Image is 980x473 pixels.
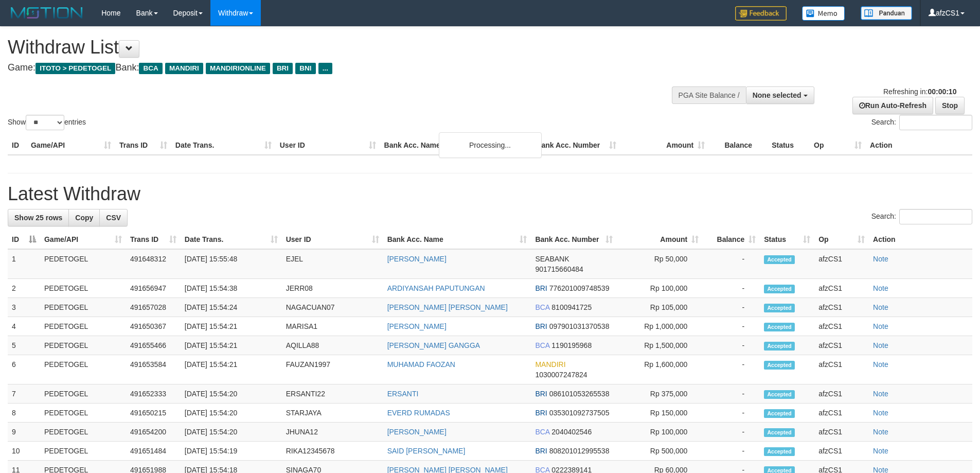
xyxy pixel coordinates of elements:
a: [PERSON_NAME] [387,428,447,436]
span: Accepted [764,255,795,264]
th: Op [810,136,866,155]
td: 491653584 [126,355,181,384]
td: EJEL [282,249,383,279]
h1: Latest Withdraw [8,184,972,204]
span: BCA [535,341,549,349]
td: 2 [8,279,40,298]
span: Accepted [764,285,795,293]
label: Search: [871,209,972,224]
td: 491652333 [126,384,181,404]
span: Accepted [764,323,795,331]
td: MARISA1 [282,317,383,336]
a: Note [873,428,888,436]
td: [DATE] 15:55:48 [181,249,282,279]
a: [PERSON_NAME] GANGGA [387,341,480,349]
button: None selected [746,86,814,104]
td: JERR08 [282,279,383,298]
td: STARJAYA [282,404,383,423]
th: Trans ID [115,136,171,155]
span: Copy 901715660484 to clipboard [535,265,583,273]
label: Search: [871,115,972,130]
td: - [703,384,760,404]
td: Rp 1,000,000 [617,317,703,336]
td: 6 [8,355,40,384]
a: ERSANTI [387,390,419,398]
a: EVERD RUMADAS [387,409,450,417]
a: Note [873,284,888,292]
th: Op: activate to sort column ascending [814,230,869,249]
a: Note [873,255,888,263]
th: Action [869,230,972,249]
span: Copy 1030007247824 to clipboard [535,371,587,379]
img: MOTION_logo.png [8,5,86,21]
a: SAID [PERSON_NAME] [387,447,466,455]
a: MUHAMAD FAOZAN [387,360,455,369]
th: Date Trans.: activate to sort column ascending [181,230,282,249]
span: BRI [273,63,293,74]
th: Balance [709,136,768,155]
span: BCA [535,428,549,436]
span: MANDIRI [535,360,565,369]
th: Action [866,136,972,155]
td: ERSANTI22 [282,384,383,404]
td: - [703,442,760,461]
td: [DATE] 15:54:24 [181,298,282,317]
a: Note [873,409,888,417]
a: Note [873,447,888,455]
img: panduan.png [861,6,912,20]
td: [DATE] 15:54:38 [181,279,282,298]
div: PGA Site Balance / [672,86,746,104]
img: Feedback.jpg [735,6,787,21]
span: Copy [75,214,93,222]
span: Copy 776201009748539 to clipboard [549,284,610,292]
a: Stop [935,97,965,114]
td: [DATE] 15:54:21 [181,355,282,384]
td: [DATE] 15:54:20 [181,423,282,442]
td: PEDETOGEL [40,298,126,317]
span: ... [318,63,332,74]
td: afzCS1 [814,423,869,442]
td: Rp 50,000 [617,249,703,279]
a: Note [873,390,888,398]
span: BRI [535,409,547,417]
div: Processing... [439,132,542,158]
a: Note [873,360,888,369]
td: 491650367 [126,317,181,336]
span: BCA [139,63,162,74]
span: MANDIRI [165,63,203,74]
td: Rp 375,000 [617,384,703,404]
th: Date Trans. [171,136,276,155]
td: Rp 500,000 [617,442,703,461]
th: Game/API: activate to sort column ascending [40,230,126,249]
span: BCA [535,303,549,311]
h1: Withdraw List [8,37,643,58]
td: 5 [8,336,40,355]
td: JHUNA12 [282,423,383,442]
td: AQILLA88 [282,336,383,355]
td: - [703,298,760,317]
td: 3 [8,298,40,317]
th: Bank Acc. Number: activate to sort column ascending [531,230,617,249]
img: Button%20Memo.svg [802,6,845,21]
td: 491650215 [126,404,181,423]
span: BRI [535,447,547,455]
td: afzCS1 [814,336,869,355]
td: 9 [8,423,40,442]
span: Copy 086101053265538 to clipboard [549,390,610,398]
td: 491648312 [126,249,181,279]
span: Copy 097901031370538 to clipboard [549,322,610,330]
td: - [703,279,760,298]
td: afzCS1 [814,442,869,461]
th: Status: activate to sort column ascending [760,230,814,249]
td: Rp 100,000 [617,423,703,442]
span: Accepted [764,361,795,370]
span: BRI [535,284,547,292]
span: Accepted [764,342,795,351]
td: afzCS1 [814,404,869,423]
td: 8 [8,404,40,423]
span: BNI [295,63,315,74]
td: afzCS1 [814,355,869,384]
th: ID: activate to sort column descending [8,230,40,249]
td: [DATE] 15:54:21 [181,317,282,336]
td: - [703,423,760,442]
